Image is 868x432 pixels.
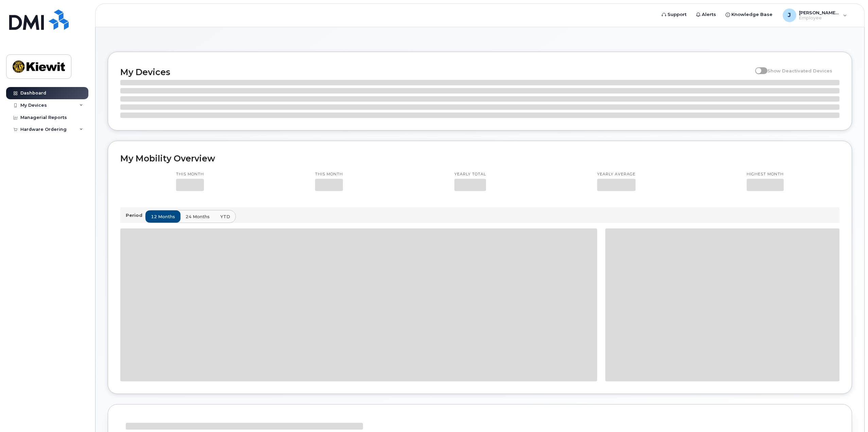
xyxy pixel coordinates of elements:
h2: My Mobility Overview [120,153,839,163]
p: Yearly total [454,172,486,177]
p: Period [126,212,145,219]
input: Show Deactivated Devices [755,64,761,70]
span: 24 months [186,213,210,220]
span: Show Deactivated Devices [767,68,832,73]
p: This month [315,172,343,177]
p: Yearly average [597,172,636,177]
p: Highest month [747,172,784,177]
p: This month [176,172,204,177]
span: YTD [220,213,230,220]
h2: My Devices [120,67,752,77]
